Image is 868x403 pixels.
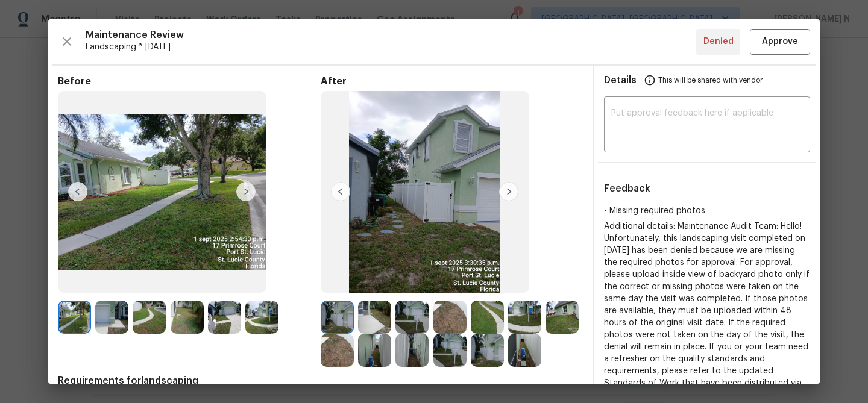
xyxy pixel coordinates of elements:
[58,75,321,87] span: Before
[331,182,350,201] img: left-chevron-button-url
[750,29,810,55] button: Approve
[321,75,583,87] span: After
[86,29,696,41] span: Maintenance Review
[762,34,798,49] span: Approve
[604,66,637,95] span: Details
[58,375,583,387] span: Requirements for landscaping
[658,66,763,95] span: This will be shared with vendor
[604,207,705,215] span: • Missing required photos
[236,182,256,201] img: right-chevron-button-url
[499,182,518,201] img: right-chevron-button-url
[604,222,810,399] span: Additional details: Maintenance Audit Team: Hello! Unfortunately, this landscaping visit complete...
[604,184,650,193] span: Feedback
[68,182,87,201] img: left-chevron-button-url
[86,41,696,53] span: Landscaping * [DATE]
